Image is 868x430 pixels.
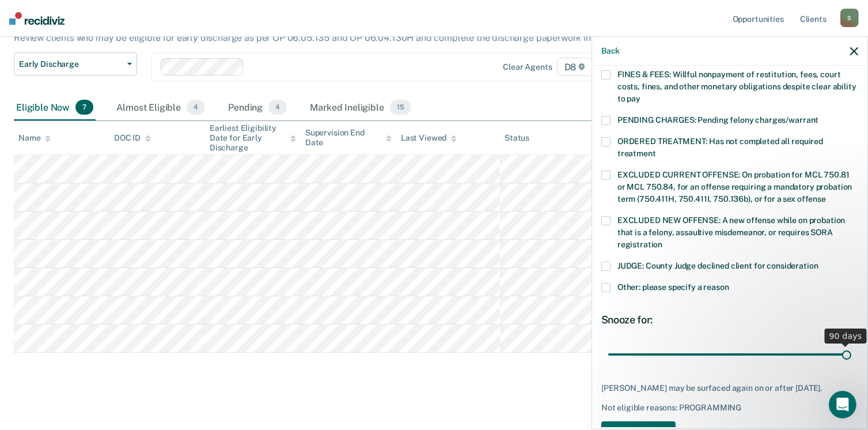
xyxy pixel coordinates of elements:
[305,128,392,148] div: Supervision End Date
[401,133,457,143] div: Last Viewed
[268,100,287,115] span: 4
[210,123,296,152] div: Earliest Eligibility Date for Early Discharge
[114,133,151,143] div: DOC ID
[390,100,411,115] span: 15
[825,329,867,344] div: 90 days
[9,12,65,25] img: Recidiviz
[617,216,845,249] span: EXCLUDED NEW OFFENSE: A new offense while on probation that is a felony, assaultive misdemeanor, ...
[226,95,289,120] div: Pending
[829,391,856,418] iframe: Intercom live chat
[617,115,818,125] span: PENDING CHARGES: Pending felony charges/warrant
[505,133,529,143] div: Status
[617,170,852,203] span: EXCLUDED CURRENT OFFENSE: On probation for MCL 750.81 or MCL 750.84, for an offense requiring a m...
[601,403,858,413] div: Not eligible reasons: PROGRAMMING
[14,95,96,120] div: Eligible Now
[617,70,856,103] span: FINES & FEES: Willful nonpayment of restitution, fees, court costs, fines, and other monetary obl...
[617,137,823,158] span: ORDERED TREATMENT: Has not completed all required treatment
[18,133,51,143] div: Name
[503,62,552,72] div: Clear agents
[187,100,205,115] span: 4
[19,59,123,69] span: Early Discharge
[617,261,818,270] span: JUDGE: County Judge declined client for consideration
[840,9,859,27] div: S
[601,383,858,393] div: [PERSON_NAME] may be surfaced again on or after [DATE].
[601,46,620,56] button: Back
[308,95,413,120] div: Marked Ineligible
[114,95,207,120] div: Almost Eligible
[75,100,93,115] span: 7
[557,58,593,76] span: D8
[617,282,729,292] span: Other: please specify a reason
[601,314,858,326] div: Snooze for:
